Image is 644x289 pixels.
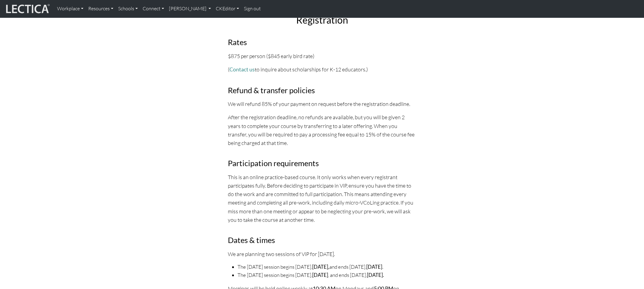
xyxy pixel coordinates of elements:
[213,2,241,15] a: CKEditor
[228,52,416,60] p: $875 per person ($845 early bird rate)
[228,14,416,26] h2: Registration
[228,173,416,224] p: This is an online practice-based course. It only works when every registrant participates fully. ...
[367,272,384,278] strong: [DATE].
[167,2,213,15] a: [PERSON_NAME]
[55,2,86,15] a: Workplace
[312,272,328,278] strong: [DATE]
[238,263,416,271] li: The [DATE] session begins [DATE], and ends [DATE], .
[228,100,416,108] p: We will refund 85% of your payment on request before the registration deadline.
[86,2,116,15] a: Resources
[228,86,416,95] h3: Refund & transfer policies
[228,113,416,147] p: After the registration deadline, no refunds are available, but you will be given 2 years to compl...
[228,38,416,47] h3: Rates
[238,271,416,279] li: The [DATE] session begins [DATE], , and ends [DATE],
[140,2,167,15] a: Connect
[228,250,416,258] p: We are planning two sessions of ViP for [DATE].
[228,65,416,74] p: ( to inquire about scholarships for K-12 educators.)
[366,264,382,270] strong: [DATE]
[241,2,263,15] a: Sign out
[228,235,416,245] h3: Dates & times
[116,2,140,15] a: Schools
[312,264,329,270] strong: [DATE],
[229,66,255,73] a: Contact us
[228,159,416,168] h3: Participation requirements
[5,3,50,15] img: lecticalive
